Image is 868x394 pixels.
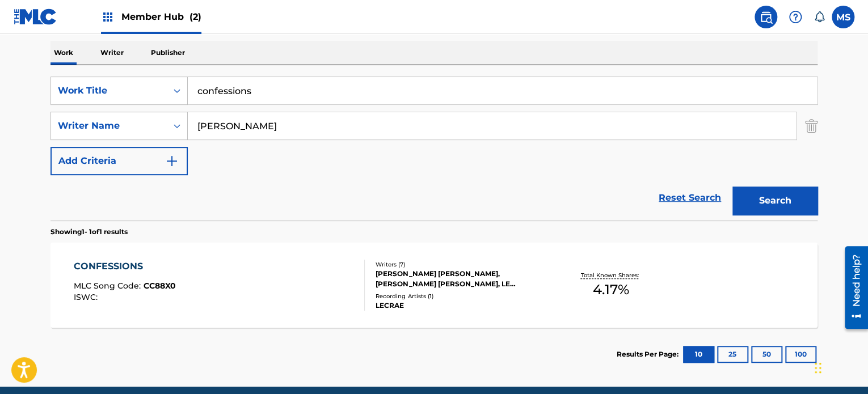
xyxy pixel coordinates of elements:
button: Search [732,187,818,215]
span: CC88X0 [144,281,176,291]
div: Writer Name [58,119,160,133]
div: Recording Artists ( 1 ) [376,292,547,300]
p: Results Per Page: [617,349,681,359]
img: help [789,10,802,24]
div: User Menu [832,6,854,28]
div: Drag [815,351,821,385]
img: Delete Criterion [805,112,818,140]
div: Help [784,6,807,28]
p: Work [50,41,77,65]
button: 25 [717,346,748,363]
div: Notifications [814,11,825,23]
div: LECRAE [376,300,547,311]
p: Showing 1 - 1 of 1 results [50,227,128,237]
span: 4.17 % [593,279,629,300]
a: CONFESSIONSMLC Song Code:CC88X0ISWC:Writers (7)[PERSON_NAME] [PERSON_NAME], [PERSON_NAME] [PERSON... [50,243,818,328]
a: Reset Search [653,185,727,210]
div: Writers ( 7 ) [376,260,547,269]
span: ISWC : [74,292,100,302]
form: Search Form [50,77,818,221]
button: 100 [785,346,816,363]
iframe: Chat Widget [811,340,868,394]
button: Add Criteria [50,147,188,175]
p: Publisher [148,41,188,65]
img: MLC Logo [14,9,57,25]
p: Writer [97,41,127,65]
div: CONFESSIONS [74,260,176,273]
button: 50 [751,346,782,363]
p: Total Known Shares: [580,271,641,279]
div: Work Title [58,84,160,98]
img: search [759,10,773,24]
span: Member Hub [121,10,201,23]
div: [PERSON_NAME] [PERSON_NAME], [PERSON_NAME] [PERSON_NAME], LE [PERSON_NAME], [PERSON_NAME], [PERSO... [376,269,547,289]
button: 10 [683,346,714,363]
span: MLC Song Code : [74,281,144,291]
a: Public Search [755,6,777,28]
iframe: Resource Center [836,242,868,333]
img: 9d2ae6d4665cec9f34b9.svg [165,154,179,168]
img: Top Rightsholders [101,10,115,24]
span: (2) [189,11,201,22]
